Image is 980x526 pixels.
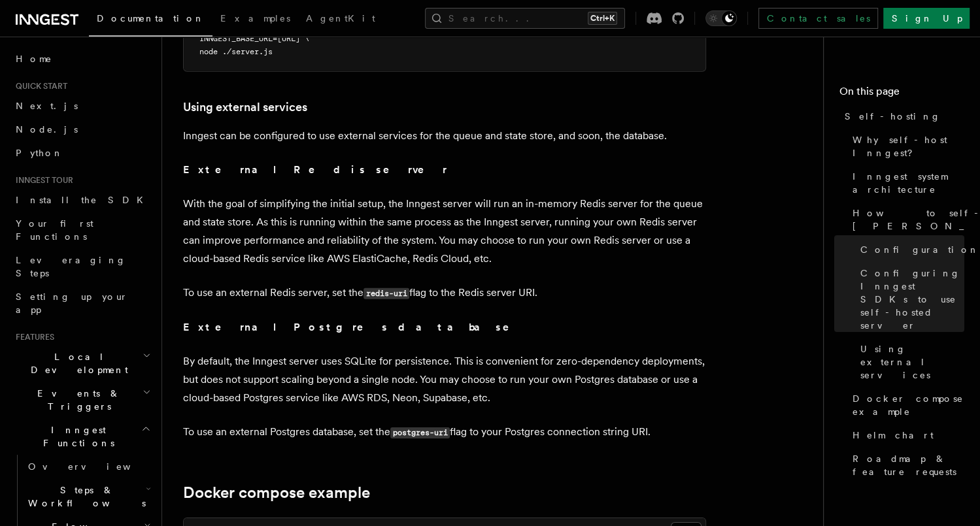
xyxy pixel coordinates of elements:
span: Home [16,52,52,65]
a: Sign Up [883,8,970,29]
a: How to self-host [PERSON_NAME] [847,201,964,238]
a: Documentation [89,4,212,37]
span: Features [10,332,54,342]
a: Next.js [10,94,154,118]
span: Inngest system architecture [853,170,964,196]
span: Docker compose example [853,392,964,418]
a: Roadmap & feature requests [847,447,964,484]
a: Helm chart [847,423,964,447]
kbd: Ctrl+K [588,12,617,25]
button: Steps & Workflows [23,478,154,515]
strong: External Redis server [183,163,447,176]
a: Inngest system architecture [847,165,964,201]
a: Self-hosting [839,105,964,128]
span: Leveraging Steps [16,255,126,278]
span: Next.js [16,101,78,111]
button: Events & Triggers [10,382,154,418]
a: Your first Functions [10,212,154,248]
button: Toggle dark mode [705,10,737,26]
a: Home [10,47,154,71]
span: Roadmap & feature requests [853,452,964,478]
span: Examples [220,13,290,24]
a: Overview [23,455,154,478]
a: Configuration [855,238,964,261]
span: Python [16,148,63,158]
code: postgres-uri [390,427,450,438]
a: Python [10,141,154,165]
a: Docker compose example [847,387,964,423]
p: To use an external Redis server, set the flag to the Redis server URI. [183,284,706,303]
button: Local Development [10,345,154,382]
span: Local Development [10,350,143,376]
span: Install the SDK [16,195,151,205]
span: INNGEST_BASE_URL=[URL] \ [199,34,309,43]
span: Configuration [860,243,979,256]
a: Using external services [855,337,964,387]
span: Overview [28,461,163,472]
span: Node.js [16,124,78,135]
span: Helm chart [853,429,934,442]
span: Inngest tour [10,175,73,186]
h4: On this page [839,84,964,105]
span: Setting up your app [16,291,128,315]
a: Setting up your app [10,285,154,321]
a: Node.js [10,118,154,141]
span: Self-hosting [845,110,941,123]
p: To use an external Postgres database, set the flag to your Postgres connection string URI. [183,423,706,442]
span: node ./server.js [199,47,273,56]
button: Search...Ctrl+K [425,8,625,29]
span: Inngest Functions [10,423,141,450]
span: Steps & Workflows [23,484,146,510]
span: Why self-host Inngest? [853,133,964,159]
a: Why self-host Inngest? [847,128,964,165]
a: Using external services [183,98,307,116]
a: Docker compose example [183,484,370,502]
p: By default, the Inngest server uses SQLite for persistence. This is convenient for zero-dependenc... [183,352,706,407]
a: AgentKit [298,4,383,35]
p: With the goal of simplifying the initial setup, the Inngest server will run an in-memory Redis se... [183,195,706,268]
button: Inngest Functions [10,418,154,455]
a: Contact sales [758,8,878,29]
span: Using external services [860,342,964,382]
a: Examples [212,4,298,35]
span: AgentKit [306,13,375,24]
a: Install the SDK [10,188,154,212]
span: Configuring Inngest SDKs to use self-hosted server [860,267,964,332]
code: redis-uri [363,288,409,299]
span: Your first Functions [16,218,93,242]
span: Documentation [97,13,205,24]
p: Inngest can be configured to use external services for the queue and state store, and soon, the d... [183,127,706,145]
span: Quick start [10,81,67,91]
span: Events & Triggers [10,387,143,413]
a: Configuring Inngest SDKs to use self-hosted server [855,261,964,337]
a: Leveraging Steps [10,248,154,285]
strong: External Postgres database [183,321,528,333]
